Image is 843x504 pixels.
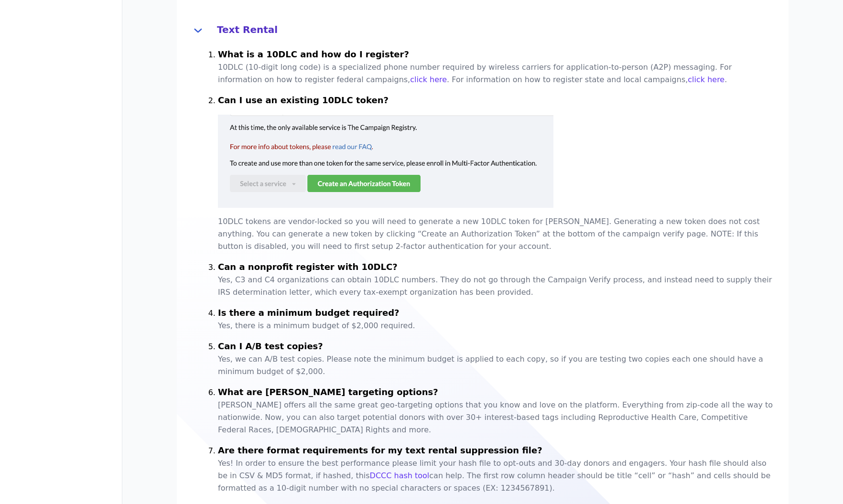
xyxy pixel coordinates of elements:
[410,75,447,84] a: click here
[218,399,777,436] p: [PERSON_NAME] offers all the same great geo-targeting options that you know and love on the platf...
[370,471,430,480] a: DCCC hash tool
[218,46,777,61] h4: What is a 10DLC and how do I register?
[218,338,777,353] h4: Can I A/B test copies?
[218,61,777,86] p: 10DLC (10-digit long code) is a specialized phone number required by wireless carriers for applic...
[218,92,777,107] h4: Can I use an existing 10DLC token?
[218,304,777,320] h4: Is there a minimum budget required?
[217,21,777,36] h4: Text Rental
[218,353,777,378] p: Yes, we can A/B test copies. Please note the minimum budget is applied to each copy, so if you ar...
[218,274,777,299] p: Yes, C3 and C4 organizations can obtain 10DLC numbers. They do not go through the Campaign Verify...
[218,215,777,253] p: 10DLC tokens are vendor-locked so you will need to generate a new 10DLC token for [PERSON_NAME]. ...
[218,115,553,208] img: faq-text-rental-10dlc-2e107e7d483f1b18452709658f8c89d96886a75eba9b2240482c0d1026e93d5b.png
[218,320,777,332] p: Yes, there is a minimum budget of $2,000 required.
[218,457,777,494] p: Yes! In order to ensure the best performance please limit your hash file to opt-outs and 30-day d...
[188,21,777,40] button: Text Rental
[218,442,777,457] h4: Are there format requirements for my text rental suppression file?
[688,75,724,84] a: click here
[218,384,777,399] h4: What are [PERSON_NAME] targeting options?
[218,258,777,274] h4: Can a nonprofit register with 10DLC?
